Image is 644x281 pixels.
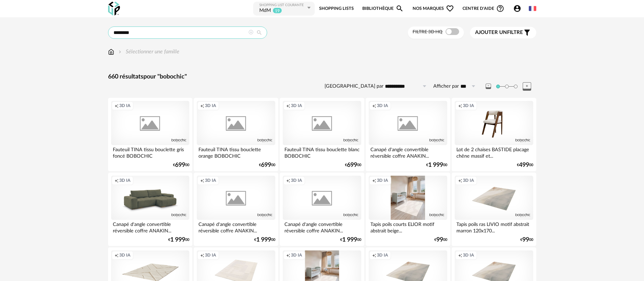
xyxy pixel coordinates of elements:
[377,103,388,108] span: 3D IA
[197,145,275,159] div: Fauteuil TINA tissu bouclette orange BOBOCHIC
[369,145,447,159] div: Canapé d'angle convertible réversible coffre ANAKIN...
[197,220,275,233] div: Canapé d'angle convertible réversible coffre ANAKIN...
[519,163,529,168] span: 499
[117,48,123,56] img: svg+xml;base64,PHN2ZyB3aWR0aD0iMTYiIGhlaWdodD0iMTYiIHZpZXdCb3g9IjAgMCAxNiAxNiIgZmlsbD0ibm9uZSIgeG...
[259,163,275,168] div: € 00
[119,178,130,183] span: 3D IA
[366,173,450,246] a: Creation icon 3D IA Tapis poils courts ELIOR motif abstrait beige... €9900
[470,27,536,38] button: Ajouter unfiltre Filter icon
[280,98,364,171] a: Creation icon 3D IA Fauteuil TINA tissu bouclette blanc BOBOCHIC €69900
[475,30,507,35] span: Ajouter un
[261,163,271,168] span: 699
[372,252,376,258] span: Creation icon
[463,178,474,183] span: 3D IA
[377,178,388,183] span: 3D IA
[256,238,271,242] span: 1 999
[522,238,529,242] span: 99
[426,163,447,168] div: € 00
[108,73,536,81] div: 660 résultats
[170,238,185,242] span: 1 999
[175,163,185,168] span: 699
[205,252,216,258] span: 3D IA
[286,178,290,183] span: Creation icon
[291,252,302,258] span: 3D IA
[347,163,357,168] span: 699
[259,7,271,14] div: MdM
[436,238,443,242] span: 99
[362,1,404,16] a: BibliothèqueMagnify icon
[452,98,536,171] a: Creation icon 3D IA Lot de 2 chaises BASTIDE placage chêne massif et... €49900
[108,48,114,56] img: svg+xml;base64,PHN2ZyB3aWR0aD0iMTYiIGhlaWdodD0iMTciIHZpZXdCb3g9IjAgMCAxNiAxNyIgZmlsbD0ibm9uZSIgeG...
[291,178,302,183] span: 3D IA
[319,1,354,16] a: Shopping Lists
[115,178,119,183] span: Creation icon
[254,238,275,242] div: € 00
[143,74,187,80] span: pour "bobochic"
[455,145,533,159] div: Lot de 2 chaises BASTIDE placage chêne massif et...
[377,252,388,258] span: 3D IA
[119,103,130,108] span: 3D IA
[455,220,533,233] div: Tapis poils ras LIVIO motif abstrait marron 120x170...
[529,5,536,12] img: fr
[280,173,364,246] a: Creation icon 3D IA Canapé d'angle convertible réversible coffre ANAKIN... €1 99900
[200,252,204,258] span: Creation icon
[111,220,189,233] div: Canapé d'angle convertible réversible coffre ANAKIN...
[369,220,447,233] div: Tapis poils courts ELIOR motif abstrait beige...
[283,145,361,159] div: Fauteuil TINA tissu bouclette blanc BOBOCHIC
[513,4,521,13] span: Account Circle icon
[108,2,120,16] img: OXP
[458,252,462,258] span: Creation icon
[520,238,533,242] div: € 00
[117,48,179,56] div: Sélectionner une famille
[523,29,531,37] span: Filter icon
[325,83,383,90] label: [GEOGRAPHIC_DATA] par
[115,103,119,108] span: Creation icon
[205,103,216,108] span: 3D IA
[108,98,192,171] a: Creation icon 3D IA Fauteuil TINA tissu bouclette gris foncé BOBOCHIC €69900
[396,4,404,13] span: Magnify icon
[458,103,462,108] span: Creation icon
[173,163,189,168] div: € 00
[458,178,462,183] span: Creation icon
[291,103,302,108] span: 3D IA
[259,3,306,7] div: Shopping List courante
[283,220,361,233] div: Canapé d'angle convertible réversible coffre ANAKIN...
[513,4,524,13] span: Account Circle icon
[119,252,130,258] span: 3D IA
[200,103,204,108] span: Creation icon
[111,145,189,159] div: Fauteuil TINA tissu bouclette gris foncé BOBOCHIC
[463,103,474,108] span: 3D IA
[340,238,361,242] div: € 00
[372,178,376,183] span: Creation icon
[452,173,536,246] a: Creation icon 3D IA Tapis poils ras LIVIO motif abstrait marron 120x170... €9900
[108,173,192,246] a: Creation icon 3D IA Canapé d'angle convertible réversible coffre ANAKIN... €1 99900
[463,252,474,258] span: 3D IA
[433,83,459,90] label: Afficher par
[168,238,189,242] div: € 00
[517,163,533,168] div: € 00
[366,98,450,171] a: Creation icon 3D IA Canapé d'angle convertible réversible coffre ANAKIN... €1 99900
[413,30,442,34] span: Filtre 3D HQ
[200,178,204,183] span: Creation icon
[273,7,282,14] sup: 19
[286,252,290,258] span: Creation icon
[342,238,357,242] span: 1 999
[372,103,376,108] span: Creation icon
[345,163,361,168] div: € 00
[496,4,504,13] span: Help Circle Outline icon
[446,4,454,13] span: Heart Outline icon
[205,178,216,183] span: 3D IA
[475,29,523,36] span: filtre
[194,173,278,246] a: Creation icon 3D IA Canapé d'angle convertible réversible coffre ANAKIN... €1 99900
[434,238,447,242] div: € 00
[286,103,290,108] span: Creation icon
[413,1,454,16] span: Nos marques
[428,163,443,168] span: 1 999
[463,4,504,13] span: Centre d'aideHelp Circle Outline icon
[115,252,119,258] span: Creation icon
[194,98,278,171] a: Creation icon 3D IA Fauteuil TINA tissu bouclette orange BOBOCHIC €69900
